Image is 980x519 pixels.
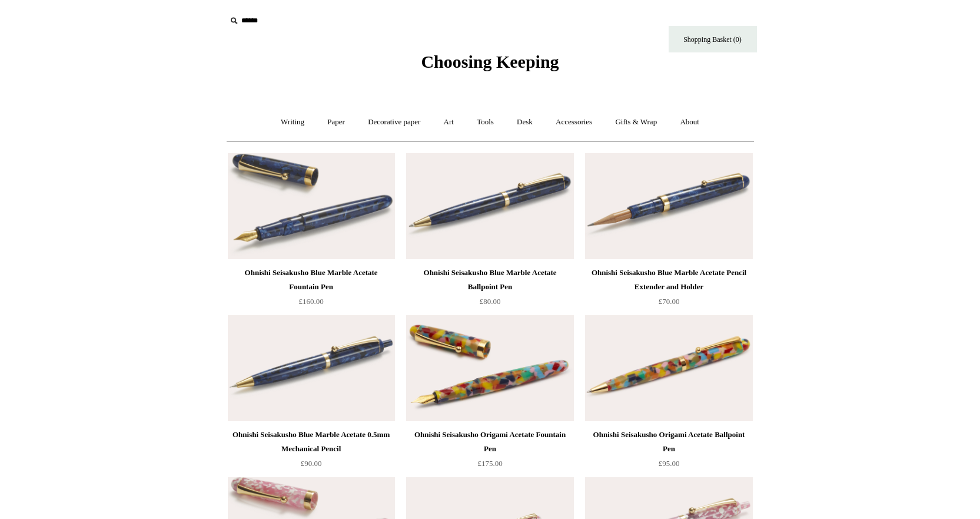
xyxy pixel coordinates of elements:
a: Ohnishi Seisakusho Blue Marble Acetate Fountain Pen Ohnishi Seisakusho Blue Marble Acetate Founta... [228,153,395,259]
a: Ohnishi Seisakusho Blue Marble Acetate Ballpoint Pen £80.00 [406,266,573,314]
a: Gifts & Wrap [604,107,667,138]
span: £90.00 [301,459,322,468]
a: About [669,107,710,138]
a: Ohnishi Seisakusho Origami Acetate Ballpoint Pen Ohnishi Seisakusho Origami Acetate Ballpoint Pen [585,315,752,421]
a: Ohnishi Seisakusho Origami Acetate Ballpoint Pen £95.00 [585,428,752,476]
span: £160.00 [298,297,323,306]
a: Paper [317,107,356,138]
a: Ohnishi Seisakusho Origami Acetate Fountain Pen Ohnishi Seisakusho Origami Acetate Fountain Pen [406,315,573,421]
a: Ohnishi Seisakusho Blue Marble Acetate 0.5mm Mechanical Pencil £90.00 [228,428,395,476]
a: Ohnishi Seisakusho Origami Acetate Fountain Pen £175.00 [406,428,573,476]
img: Ohnishi Seisakusho Origami Acetate Ballpoint Pen [585,315,752,421]
a: Accessories [545,107,603,138]
img: Ohnishi Seisakusho Blue Marble Acetate Ballpoint Pen [406,153,573,259]
span: £95.00 [659,459,680,468]
div: Ohnishi Seisakusho Blue Marble Acetate Fountain Pen [231,266,392,294]
div: Ohnishi Seisakusho Origami Acetate Ballpoint Pen [588,428,749,456]
a: Desk [506,107,543,138]
span: Choosing Keeping [421,52,559,71]
span: £70.00 [659,297,680,306]
img: Ohnishi Seisakusho Origami Acetate Fountain Pen [406,315,573,421]
div: Ohnishi Seisakusho Origami Acetate Fountain Pen [409,428,570,456]
a: Ohnishi Seisakusho Blue Marble Acetate Pencil Extender and Holder Ohnishi Seisakusho Blue Marble ... [585,153,752,259]
a: Ohnishi Seisakusho Blue Marble Acetate Pencil Extender and Holder £70.00 [585,266,752,314]
a: Ohnishi Seisakusho Blue Marble Acetate Fountain Pen £160.00 [228,266,395,314]
img: Ohnishi Seisakusho Blue Marble Acetate Fountain Pen [228,153,395,259]
div: Ohnishi Seisakusho Blue Marble Acetate 0.5mm Mechanical Pencil [231,428,392,456]
a: Ohnishi Seisakusho Blue Marble Acetate Ballpoint Pen Ohnishi Seisakusho Blue Marble Acetate Ballp... [406,153,573,259]
a: Choosing Keeping [421,61,559,70]
a: Shopping Basket (0) [669,26,757,52]
a: Writing [270,107,315,138]
a: Tools [466,107,504,138]
span: £175.00 [477,459,502,468]
div: Ohnishi Seisakusho Blue Marble Acetate Ballpoint Pen [409,266,570,294]
a: Ohnishi Seisakusho Blue Marble Acetate 0.5mm Mechanical Pencil Ohnishi Seisakusho Blue Marble Ace... [228,315,395,421]
div: Ohnishi Seisakusho Blue Marble Acetate Pencil Extender and Holder [588,266,749,294]
img: Ohnishi Seisakusho Blue Marble Acetate 0.5mm Mechanical Pencil [228,315,395,421]
a: Art [433,107,464,138]
img: Ohnishi Seisakusho Blue Marble Acetate Pencil Extender and Holder [585,153,752,259]
span: £80.00 [480,297,501,306]
a: Decorative paper [357,107,431,138]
